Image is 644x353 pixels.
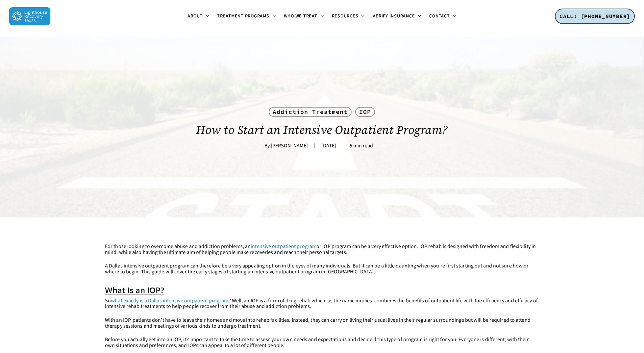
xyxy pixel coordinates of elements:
[429,13,450,19] span: Contact
[217,13,269,19] span: Treatment Programs
[555,9,635,24] a: CALL: [PHONE_NUMBER]
[264,143,270,148] span: By
[280,14,328,19] a: Who We Treat
[271,142,308,149] a: [PERSON_NAME]
[332,13,359,19] span: Resources
[111,297,228,304] a: what exactly is a Dallas intensive outpatient program
[328,14,369,19] a: Resources
[559,13,630,19] span: CALL: [PHONE_NUMBER]
[373,13,415,19] span: Verify Insurance
[284,13,317,19] span: Who We Treat
[105,317,539,337] p: With an IOP, patients don’t have to leave their homes and move into rehab facilities. Instead, th...
[343,143,380,148] span: 5 min read
[105,263,539,283] p: A Dallas intensive outpatient program can therefore be a very appealing option in the eyes of man...
[251,243,316,250] a: intensive outpatient program
[269,107,352,117] a: Addiction Treatment
[105,298,539,317] p: So ? Well, an IOP is a form of drug rehab which, as the name implies, combines the benefits of ou...
[355,107,375,117] a: IOP
[105,244,539,263] p: For those looking to overcome abuse and addiction problems, an or IOP program can be a very effec...
[187,13,203,19] span: About
[425,14,460,19] a: Contact
[184,14,213,19] a: About
[9,7,50,25] img: Lighthouse Recovery Texas
[314,143,343,148] span: [DATE]
[213,14,280,19] a: Treatment Programs
[105,117,539,143] h1: How to Start an Intensive Outpatient Program?
[369,14,425,19] a: Verify Insurance
[105,285,164,295] strong: What Is an IOP?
